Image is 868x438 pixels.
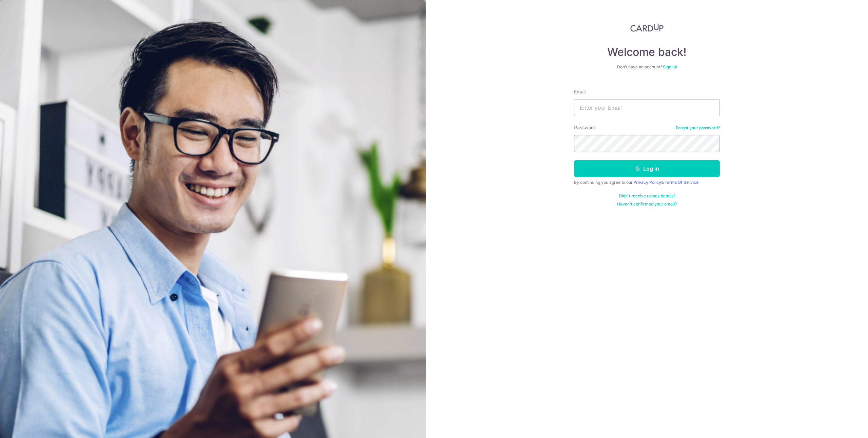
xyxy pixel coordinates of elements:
[633,180,661,185] a: Privacy Policy
[617,201,677,207] a: Haven't confirmed your email?
[676,125,720,131] a: Forgot your password?
[574,160,720,177] button: Log in
[663,64,677,69] a: Sign up
[574,45,720,59] h4: Welcome back!
[619,193,675,199] a: Didn't receive unlock details?
[574,124,596,131] label: Password
[630,24,664,32] img: CardUp Logo
[574,88,586,95] label: Email
[574,99,720,116] input: Enter your Email
[574,180,720,185] div: By continuing you agree to our &
[574,64,720,70] div: Don’t have an account?
[665,180,698,185] a: Terms Of Service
